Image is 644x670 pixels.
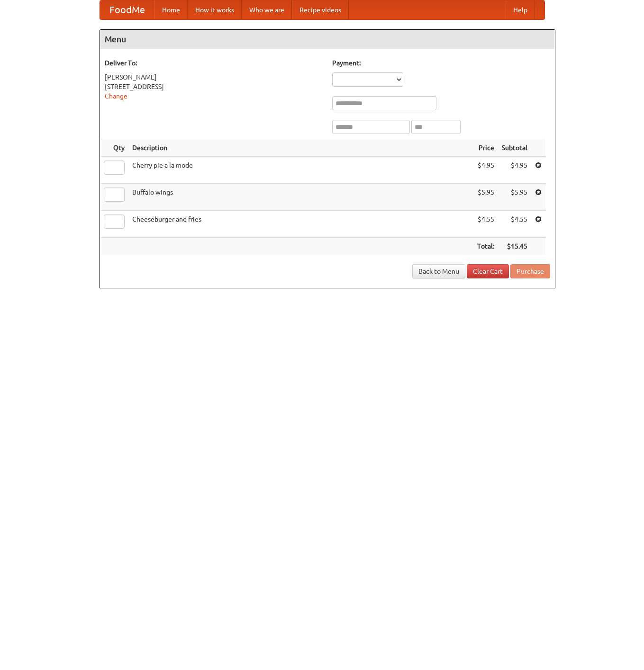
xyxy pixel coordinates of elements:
th: $15.45 [498,238,531,255]
th: Subtotal [498,139,531,157]
td: $4.95 [473,157,498,184]
a: FoodMe [100,0,154,19]
td: $4.55 [498,211,531,238]
th: Qty [100,139,128,157]
a: Change [105,92,127,100]
td: $4.95 [498,157,531,184]
a: Back to Menu [412,264,465,278]
div: [STREET_ADDRESS] [105,82,323,91]
h5: Deliver To: [105,58,323,68]
th: Total: [473,238,498,255]
a: Help [506,0,535,19]
a: Recipe videos [292,0,349,19]
th: Price [473,139,498,157]
a: Clear Cart [467,264,509,278]
a: How it works [188,0,242,19]
h5: Payment: [332,58,550,68]
td: $4.55 [473,211,498,238]
a: Who we are [242,0,292,19]
td: Cherry pie a la mode [128,157,473,184]
td: $5.95 [473,184,498,211]
h4: Menu [100,30,555,49]
td: Cheeseburger and fries [128,211,473,238]
td: Buffalo wings [128,184,473,211]
div: [PERSON_NAME] [105,72,323,82]
th: Description [128,139,473,157]
a: Home [154,0,188,19]
button: Purchase [510,264,550,278]
td: $5.95 [498,184,531,211]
